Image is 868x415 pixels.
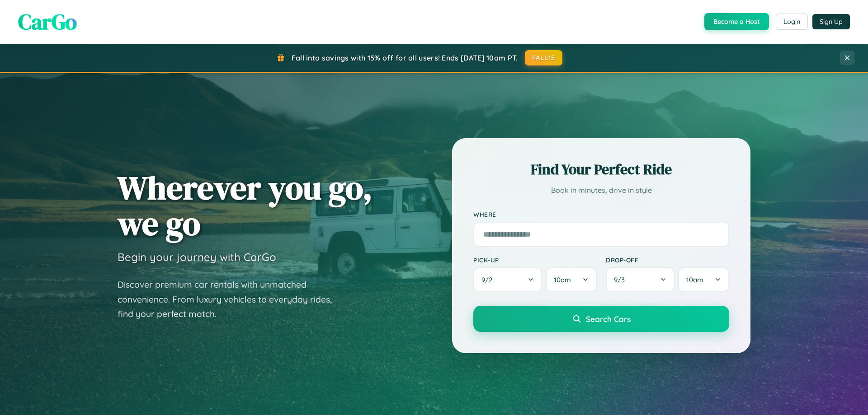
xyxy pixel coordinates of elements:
[546,267,597,292] button: 10am
[473,256,597,264] label: Pick-up
[18,7,77,37] span: CarGo
[704,13,769,30] button: Become a Host
[481,275,497,284] span: 9 / 2
[292,53,518,62] span: Fall into savings with 15% off for all users! Ends [DATE] 10am PT.
[525,50,563,65] button: FALL15
[118,170,373,241] h1: Wherever you go, we go
[686,275,703,284] span: 10am
[118,250,276,264] h3: Begin your journey with CarGo
[473,267,542,292] button: 9/2
[554,275,571,284] span: 10am
[473,210,729,218] label: Where
[776,14,808,30] button: Login
[614,275,629,284] span: 9 / 3
[473,159,729,179] h2: Find Your Perfect Ride
[606,256,729,264] label: Drop-off
[606,267,675,292] button: 9/3
[473,306,729,332] button: Search Cars
[586,314,631,324] span: Search Cars
[678,267,729,292] button: 10am
[812,14,850,29] button: Sign Up
[118,277,344,322] p: Discover premium car rentals with unmatched convenience. From luxury vehicles to everyday rides, ...
[473,184,729,197] p: Book in minutes, drive in style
